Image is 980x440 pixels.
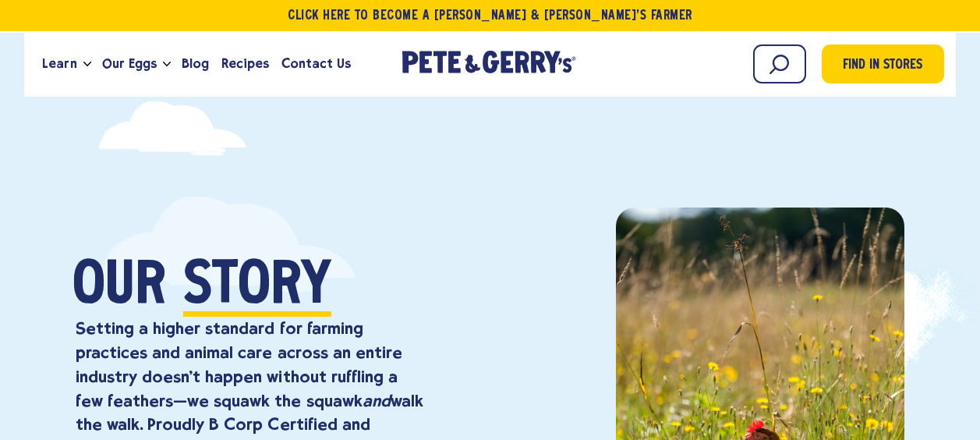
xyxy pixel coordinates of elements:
span: Learn [42,54,76,73]
a: Recipes [215,43,275,85]
a: Learn [36,43,83,85]
a: Find in Stores [822,44,944,83]
button: Open the dropdown menu for Learn [83,62,91,67]
em: and [363,391,391,410]
span: Our Eggs [102,54,157,73]
span: Recipes [221,54,269,73]
a: Blog [175,43,215,85]
span: Blog [182,54,209,73]
a: Our Eggs [96,43,163,85]
a: Contact Us [275,43,357,85]
span: Find in Stores [843,55,922,76]
span: Contact Us [281,54,351,73]
input: Search [753,44,806,83]
span: Story [183,258,331,317]
span: Our [73,258,166,317]
button: Open the dropdown menu for Our Eggs [163,62,171,67]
